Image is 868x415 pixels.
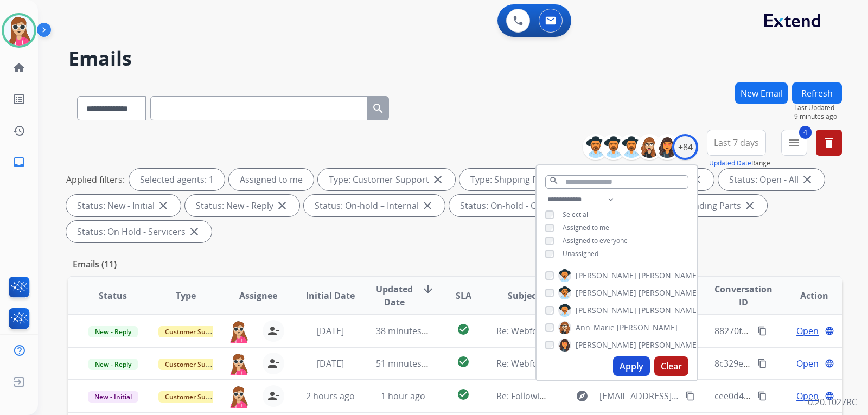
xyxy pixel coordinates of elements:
span: Last 7 days [714,141,759,145]
span: [PERSON_NAME] [639,305,699,316]
span: New - Reply [88,326,138,337]
span: SLA [456,289,471,302]
span: Open [796,324,819,337]
span: [PERSON_NAME] [576,288,636,298]
span: [EMAIL_ADDRESS][DOMAIN_NAME] [599,390,679,403]
div: +84 [672,134,698,160]
button: Last 7 days [707,130,766,156]
span: [PERSON_NAME] [639,270,699,281]
mat-icon: history [12,124,25,137]
mat-icon: menu [788,136,801,149]
mat-icon: language [825,391,834,401]
mat-icon: language [825,326,834,336]
span: Select all [563,210,590,219]
mat-icon: check_circle [457,388,470,401]
span: Conversation ID [714,283,773,309]
mat-icon: delete [822,136,835,149]
mat-icon: home [12,61,25,74]
span: Range [709,158,770,168]
img: agent-avatar [228,385,250,408]
mat-icon: search [549,176,559,186]
span: [DATE] [317,325,344,337]
span: Re: Following up: Your Extend claim [496,390,641,402]
span: [PERSON_NAME] [576,270,636,281]
div: Selected agents: 1 [129,169,225,190]
mat-icon: content_copy [757,326,767,336]
th: Action [769,277,842,315]
span: Last Updated: [794,104,842,112]
img: agent-avatar [228,320,250,343]
span: Assigned to everyone [563,236,628,245]
div: Type: Shipping Protection [459,169,602,190]
mat-icon: close [431,173,444,186]
mat-icon: close [157,199,170,212]
span: New - Initial [88,391,138,403]
span: New - Reply [88,359,138,370]
mat-icon: close [421,199,434,212]
span: 1 hour ago [381,390,425,402]
span: Type [176,289,196,302]
span: 38 minutes ago [376,325,439,337]
div: Status: Open - All [718,169,825,190]
span: [PERSON_NAME] [576,305,636,316]
button: Apply [613,356,650,376]
mat-icon: explore [576,390,589,403]
mat-icon: check_circle [457,323,470,336]
p: Emails (11) [68,258,121,271]
span: 2 hours ago [306,390,355,402]
span: Re: Webform from [EMAIL_ADDRESS][DOMAIN_NAME] on [DATE] [496,325,757,337]
mat-icon: person_remove [267,324,280,337]
span: Customer Support [158,359,229,370]
mat-icon: content_copy [685,391,695,401]
span: Open [796,390,819,403]
span: Re: Webform from [EMAIL_ADDRESS][DOMAIN_NAME] on [DATE] [496,357,757,369]
span: 4 [799,126,812,139]
mat-icon: arrow_downward [422,283,435,296]
mat-icon: close [188,225,201,238]
span: Customer Support [158,326,229,337]
mat-icon: inbox [12,156,25,169]
p: Applied filters: [66,173,125,186]
div: Assigned to me [229,169,314,190]
span: [DATE] [317,357,344,369]
span: Initial Date [306,289,355,302]
span: Status [99,289,127,302]
span: Customer Support [158,391,229,403]
div: Status: New - Initial [66,195,181,216]
div: Status: On Hold - Servicers [66,221,212,242]
mat-icon: close [276,199,289,212]
mat-icon: close [743,199,756,212]
button: New Email [735,82,788,104]
span: Assignee [239,289,277,302]
span: Assigned to me [563,223,609,232]
mat-icon: content_copy [757,359,767,368]
span: [PERSON_NAME] [639,288,699,298]
span: [PERSON_NAME] [617,322,678,333]
div: Type: Customer Support [318,169,455,190]
mat-icon: content_copy [757,391,767,401]
button: Clear [654,356,688,376]
mat-icon: language [825,359,834,368]
span: 9 minutes ago [794,112,842,121]
span: Subject [508,289,540,302]
mat-icon: person_remove [267,357,280,370]
span: [PERSON_NAME] [576,340,636,350]
span: Open [796,357,819,370]
div: Status: On-hold - Customer [449,195,597,216]
span: Ann_Marie [576,322,615,333]
button: Updated Date [709,159,751,168]
img: avatar [4,15,34,46]
mat-icon: person_remove [267,390,280,403]
span: Updated Date [376,283,413,309]
mat-icon: close [801,173,814,186]
mat-icon: list_alt [12,93,25,106]
mat-icon: check_circle [457,355,470,368]
mat-icon: search [372,102,385,115]
button: 4 [781,130,807,156]
div: Status: New - Reply [185,195,299,216]
span: 51 minutes ago [376,357,439,369]
img: agent-avatar [228,353,250,375]
span: [PERSON_NAME] [639,340,699,350]
h2: Emails [68,48,842,69]
span: Unassigned [563,249,598,258]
